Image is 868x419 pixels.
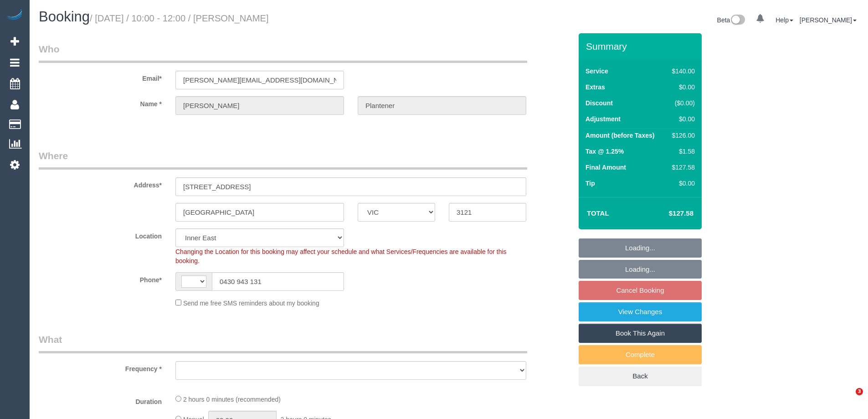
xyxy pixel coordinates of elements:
div: $140.00 [668,67,695,76]
label: Address* [32,177,169,190]
img: New interface [730,15,745,26]
img: Automaid Logo [5,9,24,22]
label: Frequency * [32,361,169,373]
input: Phone* [212,272,344,291]
label: Email* [32,71,169,83]
div: $126.00 [668,131,695,140]
label: Amount (before Taxes) [586,131,654,140]
iframe: Intercom live chat [837,388,859,410]
legend: What [39,333,527,353]
a: Beta [717,16,745,24]
label: Name * [32,96,169,109]
h4: $127.58 [642,210,693,217]
label: Phone* [32,272,169,285]
span: Changing the Location for this booking may affect your schedule and what Services/Frequencies are... [175,248,507,264]
label: Duration [32,394,169,406]
input: Email* [175,71,344,89]
span: 3 [856,388,863,395]
a: View Changes [579,302,702,321]
label: Service [586,67,608,76]
h3: Summary [586,41,697,52]
input: First Name* [175,96,344,115]
a: Book This Again [579,324,702,343]
span: 2 hours 0 minutes (recommended) [183,396,281,403]
div: $0.00 [668,83,695,92]
label: Discount [586,98,613,108]
input: Last Name* [358,96,526,115]
div: $1.58 [668,147,695,156]
input: Suburb* [175,203,344,222]
label: Location [32,228,169,241]
a: Help [776,16,793,24]
a: Back [579,367,702,386]
label: Extras [586,83,605,92]
label: Final Amount [586,163,626,172]
legend: Who [39,42,527,63]
div: ($0.00) [668,98,695,108]
input: Post Code* [449,203,526,222]
div: $127.58 [668,163,695,172]
small: / [DATE] / 10:00 - 12:00 / [PERSON_NAME] [90,13,269,23]
span: Send me free SMS reminders about my booking [183,300,319,307]
div: $0.00 [668,179,695,188]
a: [PERSON_NAME] [800,16,857,24]
strong: Total [587,209,609,217]
label: Tip [586,179,595,188]
label: Tax @ 1.25% [586,147,624,156]
span: Booking [39,9,90,25]
label: Adjustment [586,114,621,124]
legend: Where [39,149,527,170]
div: $0.00 [668,114,695,124]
